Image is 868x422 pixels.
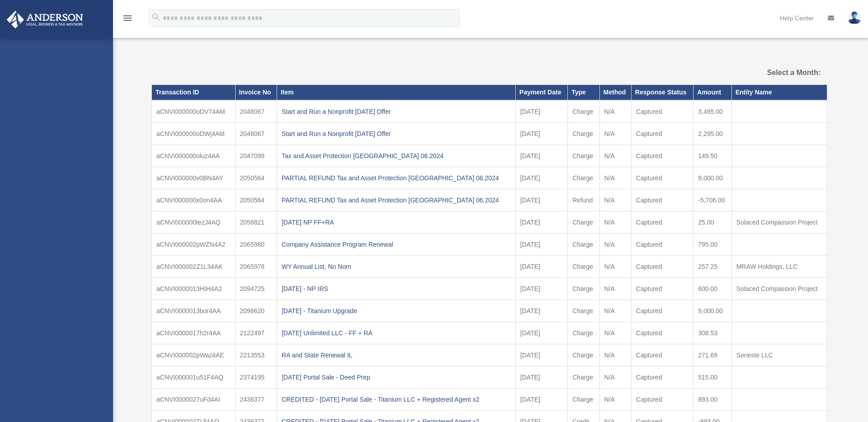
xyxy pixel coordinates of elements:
[693,145,731,167] td: 149.50
[151,12,161,22] i: search
[152,123,236,145] td: aCNVI000000oDWj4AM
[4,11,86,28] img: Anderson Advisors Platinum Portal
[515,278,567,300] td: [DATE]
[693,344,731,366] td: 271.69
[693,189,731,211] td: -5,706.00
[515,167,567,189] td: [DATE]
[599,189,631,211] td: N/A
[693,256,731,278] td: 257.25
[568,256,599,278] td: Charge
[599,211,631,234] td: N/A
[235,123,277,145] td: 2046067
[515,344,567,366] td: [DATE]
[848,11,861,24] img: User Pic
[152,366,236,389] td: aCNVI000001u51F4AQ
[631,256,693,278] td: Captured
[631,211,693,234] td: Captured
[235,300,277,322] td: 2096620
[693,211,731,234] td: 25.00
[568,167,599,189] td: Charge
[235,256,277,278] td: 2065978
[631,234,693,256] td: Captured
[631,344,693,366] td: Captured
[568,145,599,167] td: Charge
[235,234,277,256] td: 2065980
[568,189,599,211] td: Refund
[631,123,693,145] td: Captured
[599,100,631,123] td: N/A
[152,322,236,344] td: aCNVI0000017h2r4AA
[731,344,827,366] td: Soneste LLC
[631,300,693,322] td: Captured
[693,167,731,189] td: 9,000.00
[282,282,511,295] div: [DATE] - NP IRS
[731,85,827,100] th: Entity Name
[277,85,515,100] th: Item
[235,85,277,100] th: Invoice No
[631,322,693,344] td: Captured
[235,167,277,189] td: 2050564
[693,123,731,145] td: 2,295.00
[152,100,236,123] td: aCNVI000000oDV74AM
[631,389,693,411] td: Captured
[152,278,236,300] td: aCNVI0000013HIH4A2
[599,145,631,167] td: N/A
[568,211,599,234] td: Charge
[282,349,511,361] div: RA and State Renewal IL
[282,194,511,206] div: PARTIAL REFUND Tax and Asset Protection [GEOGRAPHIC_DATA] 06.2024
[235,278,277,300] td: 2094725
[631,189,693,211] td: Captured
[568,123,599,145] td: Charge
[568,389,599,411] td: Charge
[568,344,599,366] td: Charge
[282,327,511,339] div: [DATE] Unlimited LLC - FF + RA
[693,100,731,123] td: 3,495.00
[693,278,731,300] td: 600.00
[515,256,567,278] td: [DATE]
[282,260,511,273] div: WY Annual List, No Nom
[152,389,236,411] td: aCNVI0000027uFd4AI
[515,189,567,211] td: [DATE]
[235,145,277,167] td: 2047099
[152,167,236,189] td: aCNVI000000v0BN4AY
[693,322,731,344] td: 308.53
[599,123,631,145] td: N/A
[282,150,511,162] div: Tax and Asset Protection [GEOGRAPHIC_DATA] 06.2024
[235,322,277,344] td: 2122497
[599,322,631,344] td: N/A
[568,366,599,389] td: Charge
[599,256,631,278] td: N/A
[731,256,827,278] td: MRAW Holdings, LLC
[568,234,599,256] td: Charge
[693,85,731,100] th: Amount
[152,256,236,278] td: aCNVI000002Z1L34AK
[282,105,511,118] div: Start and Run a Nonprofit [DATE] Offer
[122,13,133,23] i: menu
[152,85,236,100] th: Transaction ID
[515,100,567,123] td: [DATE]
[235,366,277,389] td: 2374195
[568,100,599,123] td: Charge
[152,300,236,322] td: aCNVI0000013bor4AA
[568,85,599,100] th: Type
[282,305,511,317] div: [DATE] - Titanium Upgrade
[515,322,567,344] td: [DATE]
[152,234,236,256] td: aCNVI000002pWZN4A2
[515,366,567,389] td: [DATE]
[599,85,631,100] th: Method
[152,145,236,167] td: aCNVI000000oluz4AA
[599,366,631,389] td: N/A
[731,278,827,300] td: Solaced Compassion Project
[693,234,731,256] td: 795.00
[599,389,631,411] td: N/A
[599,344,631,366] td: N/A
[693,366,731,389] td: 515.00
[282,172,511,184] div: PARTIAL REFUND Tax and Asset Protection [GEOGRAPHIC_DATA] 06.2024
[282,238,511,251] div: Company Assistance Program Renewal
[235,211,277,234] td: 2056821
[235,189,277,211] td: 2050564
[515,211,567,234] td: [DATE]
[568,278,599,300] td: Charge
[599,278,631,300] td: N/A
[731,211,827,234] td: Solaced Compassion Project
